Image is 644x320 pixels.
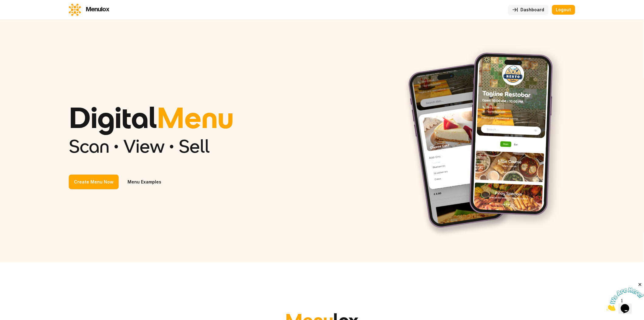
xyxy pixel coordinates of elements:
[552,5,575,15] a: Logout
[122,175,166,189] a: Menu Examples
[69,4,109,16] a: Menulox
[69,4,81,16] img: logo
[157,98,234,136] span: Menu
[606,282,644,311] iframe: chat widget
[69,175,119,189] a: Create Menu Now
[2,2,5,8] span: 1
[508,5,548,15] a: Dashboard
[69,103,231,132] h1: Digital
[403,44,565,238] img: banner image
[69,137,231,155] h2: Scan • View • Sell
